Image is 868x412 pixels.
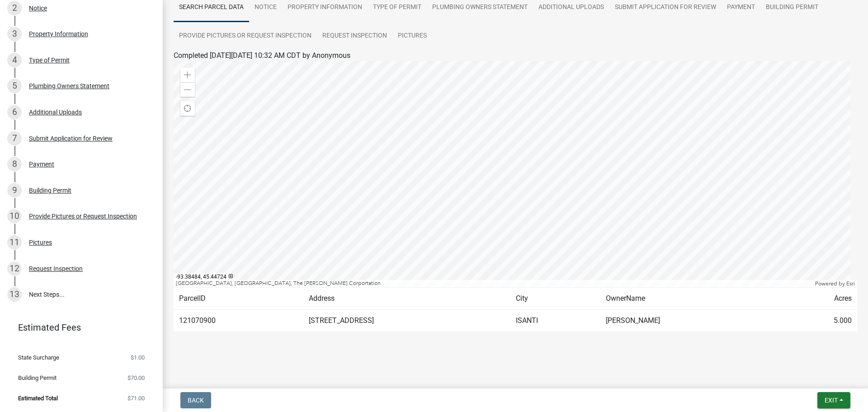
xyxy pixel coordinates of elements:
div: Provide Pictures or Request Inspection [29,213,137,219]
div: Plumbing Owners Statement [29,83,109,89]
div: 4 [7,53,22,67]
div: Payment [29,161,54,167]
div: Property Information [29,31,88,37]
div: 11 [7,235,22,250]
div: Type of Permit [29,57,70,63]
div: 2 [7,1,22,15]
div: [GEOGRAPHIC_DATA], [GEOGRAPHIC_DATA], The [PERSON_NAME] Corportation [174,280,813,287]
div: 13 [7,287,22,302]
span: Estimated Total [18,395,58,401]
span: $71.00 [127,395,145,401]
span: $70.00 [127,375,145,381]
a: Provide Pictures or Request Inspection [174,22,317,51]
div: Powered by [813,280,857,287]
td: [PERSON_NAME] [600,310,778,332]
td: ISANTI [510,310,600,332]
a: Request Inspection [317,22,392,51]
a: Esri [846,280,855,287]
div: 6 [7,105,22,119]
div: Additional Uploads [29,109,82,115]
div: Zoom out [180,82,195,97]
button: Back [180,392,211,408]
div: 7 [7,131,22,146]
td: ParcelID [174,288,303,310]
td: [STREET_ADDRESS] [303,310,511,332]
span: Completed [DATE][DATE] 10:32 AM CDT by Anonymous [174,51,350,60]
div: 3 [7,27,22,41]
a: Estimated Fees [7,318,148,336]
div: Request Inspection [29,265,83,272]
a: Pictures [392,22,432,51]
div: Building Permit [29,187,71,194]
span: Back [188,397,204,404]
div: Submit Application for Review [29,135,113,142]
td: City [510,288,600,310]
span: State Surcharge [18,355,59,360]
span: Exit [825,397,838,404]
div: 8 [7,157,22,171]
div: Find my location [180,101,195,116]
button: Exit [817,392,850,408]
div: Zoom in [180,68,195,82]
div: Notice [29,5,47,11]
td: 121070900 [174,310,303,332]
td: OwnerName [600,288,778,310]
div: 5 [7,79,22,93]
td: 5.000 [778,310,857,332]
span: $1.00 [131,355,145,360]
span: Building Permit [18,375,57,381]
div: 10 [7,209,22,223]
div: 12 [7,261,22,276]
td: Address [303,288,511,310]
div: 9 [7,183,22,198]
td: Acres [778,288,857,310]
div: Pictures [29,239,52,246]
